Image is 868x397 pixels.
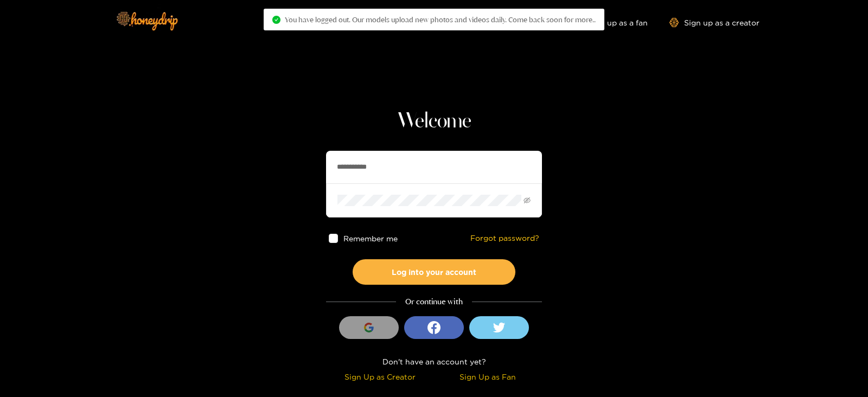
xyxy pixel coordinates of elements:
div: Sign Up as Fan [437,370,539,383]
a: Sign up as a creator [669,18,759,27]
span: You have logged out. Our models upload new photos and videos daily. Come back soon for more.. [285,15,596,24]
span: Remember me [343,234,398,242]
button: Log into your account [353,259,515,285]
div: Don't have an account yet? [326,355,542,368]
div: Or continue with [326,296,542,308]
h1: Welcome [326,108,542,135]
div: Sign Up as Creator [329,370,431,383]
span: check-circle [272,16,280,24]
a: Sign up as a fan [573,18,648,27]
a: Forgot password? [470,234,539,243]
span: eye-invisible [524,197,531,204]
